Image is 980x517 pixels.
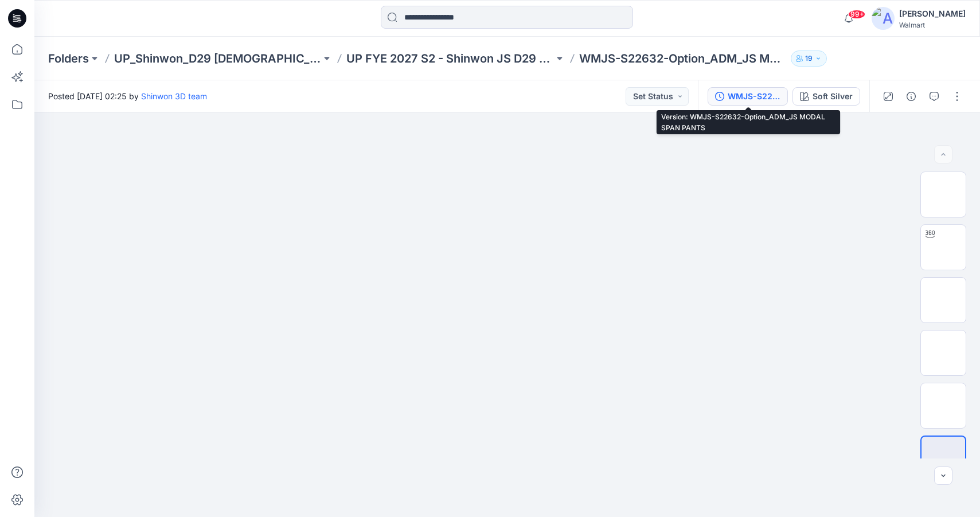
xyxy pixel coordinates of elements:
[346,50,553,67] a: UP FYE 2027 S2 - Shinwon JS D29 [DEMOGRAPHIC_DATA] Sleepwear
[728,90,780,103] div: WMJS-S22632-Option_ADM_JS MODAL SPAN PANTS
[813,90,853,103] div: Soft Silver
[48,90,207,102] span: Posted [DATE] 02:25 by
[872,7,895,30] img: avatar
[902,87,920,106] button: Details
[899,7,966,21] div: [PERSON_NAME]
[141,91,207,101] a: Shinwon 3D team
[848,10,865,19] span: 99+
[579,50,786,67] p: WMJS-S22632-Option_ADM_JS MODAL SPAN PANTS
[792,87,860,106] button: Soft Silver
[114,50,321,67] a: UP_Shinwon_D29 [DEMOGRAPHIC_DATA] Sleep
[708,87,788,106] button: WMJS-S22632-Option_ADM_JS MODAL SPAN PANTS
[899,21,966,29] div: Walmart
[805,52,813,65] p: 19
[791,50,827,67] button: 19
[48,50,89,67] a: Folders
